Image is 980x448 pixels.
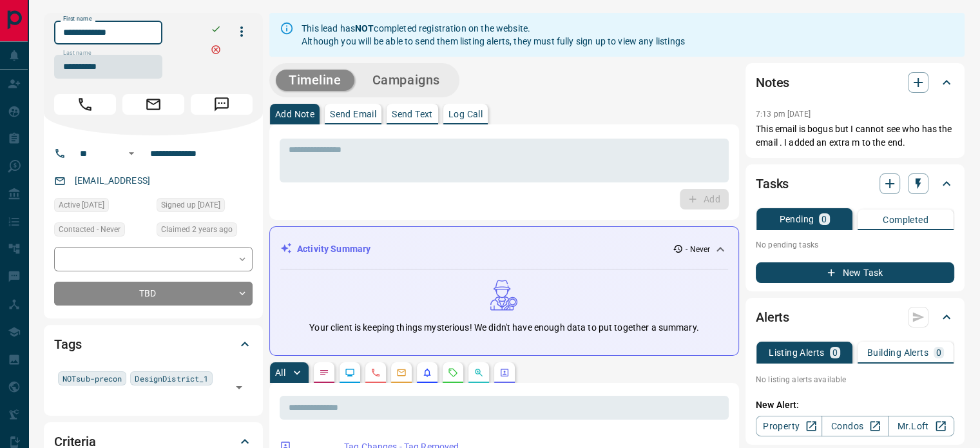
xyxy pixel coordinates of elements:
button: New Task [756,262,954,283]
span: Email [122,94,184,115]
p: Send Text [392,110,433,119]
div: This lead has completed registration on the website. Although you will be able to send them listi... [302,17,685,53]
p: - Never [686,244,710,255]
p: Add Note [275,110,314,119]
p: New Alert: [756,398,954,412]
p: No listing alerts available [756,374,954,385]
span: Message [191,94,253,115]
svg: Calls [370,367,381,378]
span: Call [54,94,116,115]
p: Building Alerts [867,348,928,357]
p: Your client is keeping things mysterious! We didn't have enough data to put together a summary. [309,321,698,335]
p: Completed [883,215,928,224]
a: [EMAIL_ADDRESS] [75,175,150,186]
span: Signed up [DATE] [161,199,220,211]
button: Campaigns [360,70,453,91]
a: Property [756,416,822,436]
button: Open [230,378,248,396]
svg: Emails [396,367,407,378]
p: Pending [779,215,814,224]
svg: Requests [448,367,458,378]
button: Open [124,146,139,161]
a: Condos [821,416,888,436]
div: Wed Dec 14 2022 [157,198,253,216]
p: 7:13 pm [DATE] [756,110,811,119]
h2: Tags [54,334,81,355]
span: Claimed 2 years ago [161,223,233,236]
span: Active [DATE] [59,199,104,211]
span: NOTsub-precon [62,372,122,385]
div: TBD [54,282,253,306]
label: Last name [63,49,91,57]
svg: Listing Alerts [422,367,432,378]
svg: Opportunities [474,367,484,378]
div: Wed Dec 14 2022 [157,222,253,240]
p: This email is bogus but I cannot see who has the email . I added an extra m to the end. [756,122,954,150]
p: 0 [936,348,941,357]
p: 0 [832,348,838,357]
label: First name [63,15,91,23]
div: Wed Dec 14 2022 [54,198,150,216]
div: Tasks [756,168,954,199]
svg: Lead Browsing Activity [345,367,355,378]
a: Mr.Loft [888,416,954,436]
p: Listing Alerts [769,348,825,357]
p: All [275,368,285,377]
p: Activity Summary [297,242,370,256]
div: Alerts [756,302,954,333]
div: Notes [756,67,954,98]
svg: Agent Actions [499,367,510,378]
span: DesignDistrict_1 [135,372,208,385]
h2: Tasks [756,173,789,194]
svg: Notes [319,367,329,378]
h2: Notes [756,72,789,93]
span: Contacted - Never [59,223,120,236]
h2: Alerts [756,307,789,327]
p: No pending tasks [756,235,954,255]
button: Timeline [276,70,354,91]
div: Tags [54,329,253,360]
p: 0 [821,215,827,224]
div: Activity Summary- Never [280,237,728,261]
p: Log Call [448,110,483,119]
strong: NOT [355,23,374,34]
p: Send Email [330,110,376,119]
